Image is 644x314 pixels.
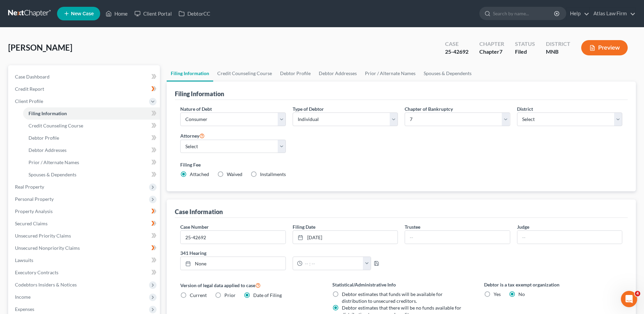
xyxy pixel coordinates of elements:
[29,135,59,141] span: Debtor Profile
[405,231,510,244] input: --
[190,292,207,298] span: Current
[635,291,640,296] span: 4
[276,65,315,82] a: Debtor Profile
[546,40,570,48] div: District
[445,48,468,56] div: 25-42692
[175,7,214,20] a: DebtorCC
[23,132,160,144] a: Debtor Profile
[15,282,77,287] span: Codebtors Insiders & Notices
[181,231,285,244] input: Enter case number...
[10,230,160,242] a: Unsecured Priority Claims
[227,171,242,177] span: Waived
[315,65,361,82] a: Debtor Addresses
[180,132,205,140] label: Attorney
[180,105,212,112] label: Nature of Debt
[479,40,504,48] div: Chapter
[546,48,570,56] div: MNB
[332,281,471,288] label: Statistical/Administrative Info
[15,221,48,226] span: Secured Claims
[15,245,80,251] span: Unsecured Nonpriority Claims
[23,156,160,169] a: Prior / Alternate Names
[23,120,160,132] a: Credit Counseling Course
[29,110,67,116] span: Filing Information
[10,266,160,279] a: Executory Contracts
[515,48,535,56] div: Filed
[15,306,34,312] span: Expenses
[293,223,315,230] label: Filing Date
[177,249,401,257] label: 341 Hearing
[23,144,160,156] a: Debtor Addresses
[71,11,94,16] span: New Case
[15,208,53,214] span: Property Analysis
[260,171,286,177] span: Installments
[517,105,533,112] label: District
[175,208,223,216] div: Case Information
[515,40,535,48] div: Status
[15,86,44,92] span: Credit Report
[29,123,83,128] span: Credit Counseling Course
[23,169,160,181] a: Spouses & Dependents
[10,217,160,230] a: Secured Claims
[10,254,160,266] a: Lawsuits
[15,184,44,190] span: Real Property
[181,257,285,270] a: None
[29,172,76,177] span: Spouses & Dependents
[15,269,58,275] span: Executory Contracts
[590,7,636,20] a: Atlas Law Firm
[213,65,276,82] a: Credit Counseling Course
[180,223,209,230] label: Case Number
[175,90,224,98] div: Filing Information
[445,40,468,48] div: Case
[484,281,622,288] label: Debtor is a tax exempt organization
[224,292,236,298] span: Prior
[180,281,318,289] label: Version of legal data applied to case
[479,48,504,56] div: Chapter
[131,7,175,20] a: Client Portal
[102,7,131,20] a: Home
[8,42,72,52] span: [PERSON_NAME]
[10,71,160,83] a: Case Dashboard
[15,74,50,80] span: Case Dashboard
[190,171,209,177] span: Attached
[10,242,160,254] a: Unsecured Nonpriority Claims
[621,291,637,307] iframe: Intercom live chat
[499,48,502,55] span: 7
[405,223,420,230] label: Trustee
[342,291,443,304] span: Debtor estimates that funds will be available for distribution to unsecured creditors.
[10,83,160,95] a: Credit Report
[518,291,525,297] span: No
[420,65,476,82] a: Spouses & Dependents
[253,292,282,298] span: Date of Filing
[302,257,363,270] input: -- : --
[293,231,398,244] a: [DATE]
[180,161,622,168] label: Filing Fee
[581,40,628,55] button: Preview
[567,7,589,20] a: Help
[361,65,420,82] a: Prior / Alternate Names
[493,7,555,20] input: Search by name...
[405,105,453,112] label: Chapter of Bankruptcy
[15,257,33,263] span: Lawsuits
[517,231,622,244] input: --
[23,107,160,120] a: Filing Information
[15,294,31,300] span: Income
[167,65,213,82] a: Filing Information
[15,98,43,104] span: Client Profile
[293,105,324,112] label: Type of Debtor
[15,196,54,202] span: Personal Property
[494,291,501,297] span: Yes
[15,233,71,239] span: Unsecured Priority Claims
[29,159,79,165] span: Prior / Alternate Names
[517,223,529,230] label: Judge
[10,205,160,217] a: Property Analysis
[29,147,67,153] span: Debtor Addresses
